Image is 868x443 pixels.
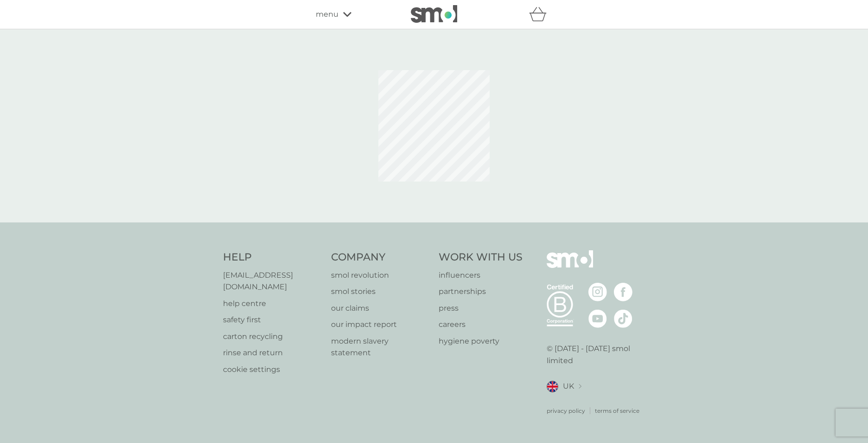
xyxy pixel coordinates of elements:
h4: Company [331,250,430,265]
a: partnerships [439,286,523,298]
a: our impact report [331,319,430,331]
a: press [439,302,523,314]
a: modern slavery statement [331,335,430,359]
a: help centre [223,298,322,310]
img: visit the smol Facebook page [614,283,632,301]
h4: Help [223,250,322,265]
a: careers [439,319,523,331]
img: visit the smol Instagram page [588,283,607,301]
img: UK flag [547,381,558,392]
img: smol [411,5,457,23]
h4: Work With Us [439,250,523,265]
a: terms of service [595,406,639,415]
a: privacy policy [547,406,585,415]
p: © [DATE] - [DATE] smol limited [547,343,645,366]
a: smol revolution [331,269,430,281]
img: select a new location [579,384,581,389]
a: safety first [223,314,322,326]
div: basket [529,5,552,24]
a: influencers [439,269,523,281]
img: visit the smol Youtube page [588,309,607,328]
a: cookie settings [223,364,322,376]
a: hygiene poverty [439,335,523,347]
span: UK [563,380,574,392]
img: visit the smol Tiktok page [614,309,632,328]
a: carton recycling [223,331,322,343]
a: rinse and return [223,347,322,359]
span: menu [316,8,338,20]
a: [EMAIL_ADDRESS][DOMAIN_NAME] [223,269,322,293]
a: smol stories [331,286,430,298]
a: our claims [331,302,430,314]
img: smol [547,250,593,282]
